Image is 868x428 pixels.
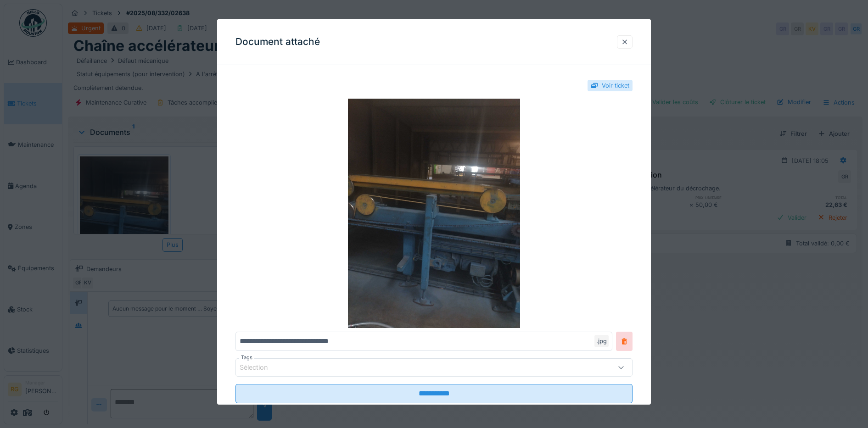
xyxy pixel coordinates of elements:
[594,335,609,347] div: .jpg
[240,362,281,372] div: Sélection
[235,36,320,48] h3: Document attaché
[235,99,633,328] img: 59c57650-a722-4566-a41b-4d3246171fe0-17562241399824643275903403025299.jpg
[239,354,254,361] label: Tags
[602,81,629,90] div: Voir ticket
